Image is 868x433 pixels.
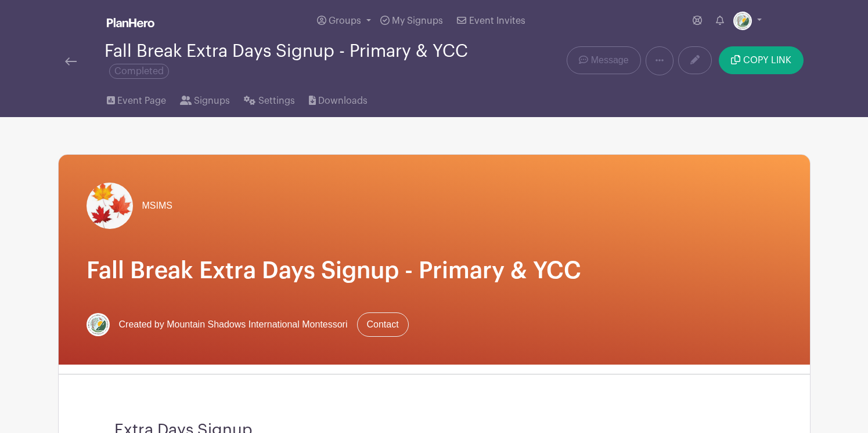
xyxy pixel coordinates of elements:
[142,199,172,213] span: MSIMS
[329,16,361,26] span: Groups
[733,12,752,30] img: MSIM_LogoCircular.jpg
[87,313,110,336] img: MSIM_LogoCircular.jpg
[743,56,791,65] span: COPY LINK
[591,53,629,67] span: Message
[194,94,230,108] span: Signups
[719,46,803,74] button: COPY LINK
[258,94,295,108] span: Settings
[180,80,230,117] a: Signups
[357,312,409,337] a: Contact
[119,318,348,332] span: Created by Mountain Shadows International Montessori
[107,80,166,117] a: Event Page
[469,16,525,26] span: Event Invites
[107,18,154,27] img: logo_white-6c42ec7e38ccf1d336a20a19083b03d10ae64f83f12c07503d8b9e83406b4c7d.svg
[65,57,77,66] img: back-arrow-29a5d9b10d5bd6ae65dc969a981735edf675c4d7a1fe02e03b50dbd4ba3cdb55.svg
[117,94,166,108] span: Event Page
[309,80,368,117] a: Downloads
[87,257,782,285] h1: Fall Break Extra Days Signup - Primary & YCC
[392,16,443,26] span: My Signups
[567,46,640,74] a: Message
[87,183,133,229] img: Screenshot%202023-10-30%20at%2010.23.37%E2%80%AFAM.png
[109,64,169,79] span: Completed
[105,42,481,80] div: Fall Break Extra Days Signup - Primary & YCC
[244,80,294,117] a: Settings
[318,94,368,108] span: Downloads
